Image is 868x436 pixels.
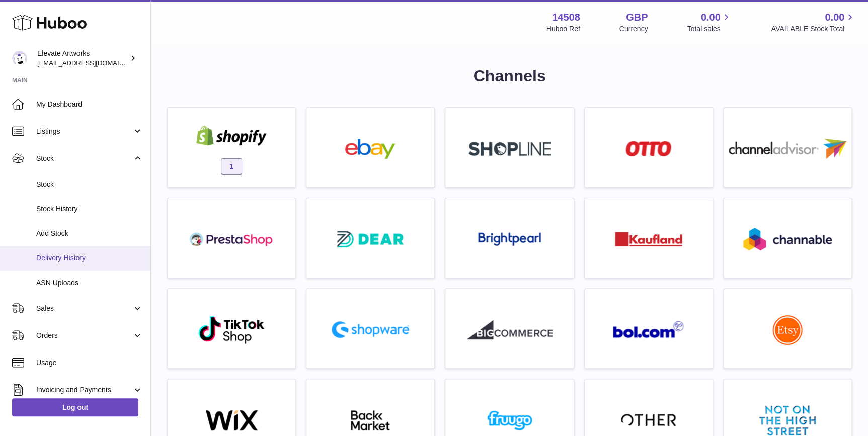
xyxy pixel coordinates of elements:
[729,139,846,159] img: roseta-channel-advisor
[36,154,132,163] span: Stock
[590,203,707,273] a: roseta-kaufland
[590,294,707,363] a: roseta-bol
[189,126,274,146] img: shopify
[198,315,266,344] img: roseta-tiktokshop
[36,204,143,214] span: Stock History
[37,59,148,67] span: [EMAIL_ADDRESS][DOMAIN_NAME]
[825,11,844,24] span: 0.00
[613,321,684,338] img: roseta-bol
[328,317,413,342] img: roseta-shopware
[12,398,138,416] a: Log out
[743,228,832,250] img: roseta-channable
[615,232,682,246] img: roseta-kaufland
[36,304,132,313] span: Sales
[478,232,541,246] img: roseta-brightpearl
[729,203,846,273] a: roseta-channable
[173,294,290,363] a: roseta-tiktokshop
[468,142,551,156] img: roseta-shopline
[759,405,816,435] img: notonthehighstreet
[328,139,413,159] img: ebay
[619,24,648,34] div: Currency
[701,11,721,24] span: 0.00
[173,203,290,273] a: roseta-prestashop
[37,49,128,68] div: Elevate Artworks
[36,180,143,189] span: Stock
[36,278,143,288] span: ASN Uploads
[450,203,568,273] a: roseta-brightpearl
[621,413,676,428] img: other
[626,11,648,24] strong: GBP
[546,24,580,34] div: Huboo Ref
[625,141,671,156] img: roseta-otto
[189,229,274,249] img: roseta-prestashop
[590,113,707,182] a: roseta-otto
[687,24,732,34] span: Total sales
[36,229,143,238] span: Add Stock
[334,228,407,250] img: roseta-dear
[173,113,290,182] a: shopify 1
[311,203,429,273] a: roseta-dear
[328,410,413,430] img: backmarket
[771,24,856,34] span: AVAILABLE Stock Total
[467,320,553,340] img: roseta-bigcommerce
[12,51,27,66] img: internalAdmin-14508@internal.huboo.com
[311,113,429,182] a: ebay
[771,11,856,34] a: 0.00 AVAILABLE Stock Total
[36,358,143,368] span: Usage
[687,11,732,34] a: 0.00 Total sales
[36,253,143,263] span: Delivery History
[467,410,553,430] img: fruugo
[729,294,846,363] a: roseta-etsy
[36,100,143,109] span: My Dashboard
[552,11,580,24] strong: 14508
[450,113,568,182] a: roseta-shopline
[36,385,132,395] span: Invoicing and Payments
[450,294,568,363] a: roseta-bigcommerce
[772,315,803,345] img: roseta-etsy
[167,65,852,87] h1: Channels
[221,158,242,175] span: 1
[36,331,132,340] span: Orders
[189,410,274,430] img: wix
[311,294,429,363] a: roseta-shopware
[729,113,846,182] a: roseta-channel-advisor
[36,127,132,136] span: Listings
